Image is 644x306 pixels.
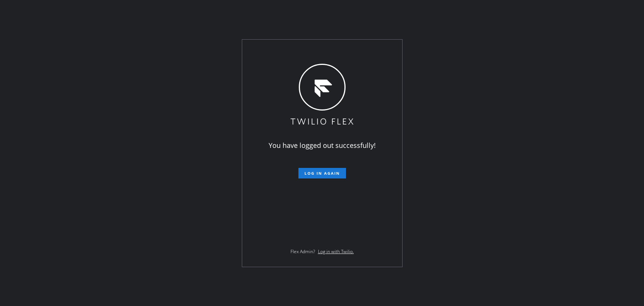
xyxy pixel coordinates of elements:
[304,171,340,176] span: Log in again
[269,141,376,150] span: You have logged out successfully!
[290,248,315,255] span: Flex Admin?
[318,248,354,255] a: Log in with Twilio.
[298,168,346,178] button: Log in again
